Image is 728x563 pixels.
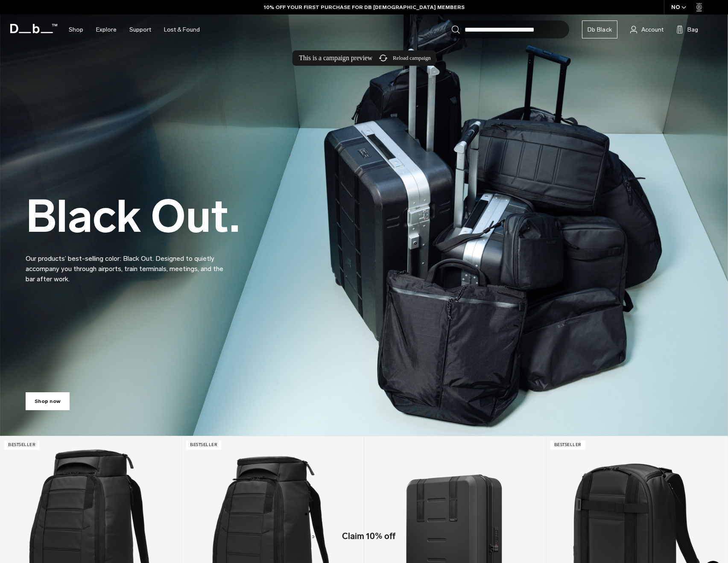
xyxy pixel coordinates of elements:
[26,194,240,239] h2: Black Out.
[164,15,200,45] a: Lost & Found
[550,440,585,449] p: Bestseller
[4,440,39,449] p: Bestseller
[62,15,206,45] nav: Main Navigation
[26,243,231,284] p: Our products’ best-selling color: Black Out. Designed to quietly accompany you through airports, ...
[129,15,151,45] a: Support
[641,25,664,34] span: Account
[186,440,221,449] p: Bestseller
[26,392,70,410] a: Shop now
[69,15,83,45] a: Shop
[676,24,698,35] button: Bag
[264,3,465,11] a: 10% OFF YOUR FIRST PURCHASE FOR DB [DEMOGRAPHIC_DATA] MEMBERS
[687,25,698,34] span: Bag
[630,24,664,35] a: Account
[96,15,117,45] a: Explore
[582,20,617,38] a: Db Black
